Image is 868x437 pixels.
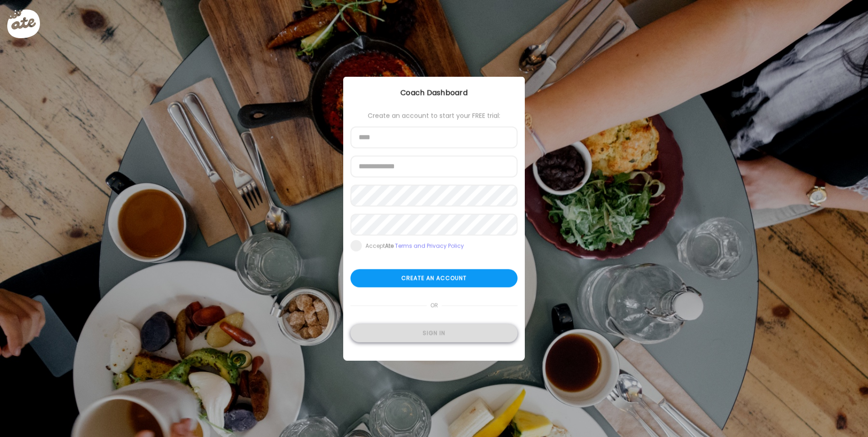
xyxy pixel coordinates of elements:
[395,242,464,250] a: Terms and Privacy Policy
[350,324,518,343] div: Sign in
[350,112,518,119] div: Create an account to start your FREE trial:
[385,242,394,250] b: Ate
[427,297,442,315] span: or
[350,269,518,288] div: Create an account
[365,243,464,250] div: Accept
[343,88,525,99] div: Coach Dashboard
